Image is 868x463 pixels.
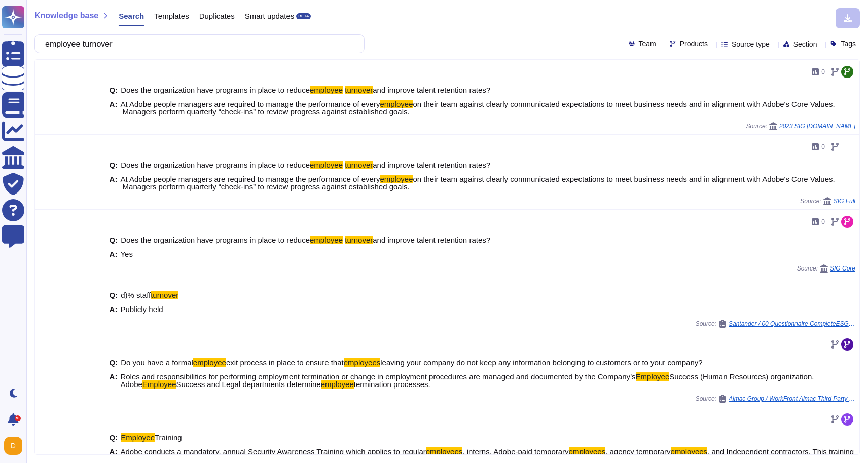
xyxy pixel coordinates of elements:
mark: employee [310,236,343,244]
mark: employee [310,161,343,169]
span: Does the organization have programs in place to reduce [121,86,310,94]
b: A: [110,250,118,258]
span: 0 [821,219,825,225]
mark: employee [380,175,413,183]
mark: employees [569,447,606,456]
span: Tags [841,40,856,47]
button: user [2,435,29,457]
b: Q: [110,291,118,299]
mark: employees [426,447,463,456]
span: Success and Legal departments determine [176,380,321,389]
span: Yes [120,250,132,258]
span: Source: [696,320,855,328]
span: Roles and responsibilities for performing employment termination or change in employment procedur... [120,372,635,381]
span: Smart updates [245,12,295,20]
mark: Employee [142,380,176,389]
b: A: [110,100,118,115]
span: Almac Group / WorkFront Almac Third Party Security Questionnaire V2 [729,396,855,402]
span: At Adobe people managers are required to manage the performance of every [120,100,380,108]
span: Knowledge base [34,12,98,20]
img: user [4,437,22,455]
span: Duplicates [199,12,235,20]
span: leaving your company do not keep any information belonging to customers or to your company? [380,358,702,367]
span: on their team against clearly communicated expectations to meet business needs and in alignment w... [120,175,835,191]
mark: employees [671,447,708,456]
span: Santander / 00 Questionnaire CompleteESG 2023 (1) [729,321,855,327]
span: Adobe conducts a mandatory, annual Security Awareness Training which applies to regular [120,447,425,456]
span: Source: [800,197,855,205]
span: Source: [797,264,855,273]
b: A: [110,373,118,388]
mark: turnover [151,291,178,299]
mark: employees [344,358,381,367]
span: Publicly held [120,305,163,314]
b: Q: [110,86,118,94]
span: d)% staff [121,291,151,299]
b: A: [110,175,118,190]
span: Training [155,433,182,442]
span: SIG Core [830,265,855,272]
b: Q: [110,236,118,244]
span: and improve talent retention rates? [373,236,490,244]
span: 2023 SIG [DOMAIN_NAME] [779,123,855,129]
span: Search [119,12,144,20]
b: Q: [110,359,118,366]
mark: turnover [345,236,373,244]
span: Does the organization have programs in place to reduce [121,236,310,244]
b: A: [110,305,118,313]
span: Does the organization have programs in place to reduce [121,161,310,169]
input: Search a question or template... [40,35,354,53]
span: , interns, Adobe-paid temporary [462,447,568,456]
span: Success (Human Resources) organization. Adobe [120,372,814,389]
span: Source: [696,395,855,403]
div: BETA [296,13,311,19]
b: Q: [110,161,118,169]
mark: employee [310,86,343,94]
span: on their team against clearly communicated expectations to meet business needs and in alignment w... [120,100,835,116]
span: At Adobe people managers are required to manage the performance of every [120,175,380,183]
mark: Employee [636,372,670,381]
span: Templates [154,12,189,20]
mark: employee [321,380,354,389]
span: Source: [746,122,855,130]
span: Products [680,40,708,47]
span: exit process in place to ensure that [226,358,344,367]
span: , agency temporary [605,447,670,456]
span: 0 [821,144,825,150]
span: termination processes. [354,380,430,389]
span: Section [793,41,817,48]
span: Source type [732,41,770,48]
mark: Employee [121,433,155,442]
b: Q: [110,434,118,441]
mark: turnover [345,86,373,94]
span: Team [639,40,656,47]
mark: employee [380,100,413,108]
span: and improve talent retention rates? [373,86,490,94]
span: 0 [821,69,825,75]
span: SIG Full [834,198,855,204]
mark: employee [193,358,226,367]
div: 9+ [15,415,21,421]
mark: turnover [345,161,373,169]
span: and improve talent retention rates? [373,161,490,169]
span: Do you have a formal [121,358,193,367]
